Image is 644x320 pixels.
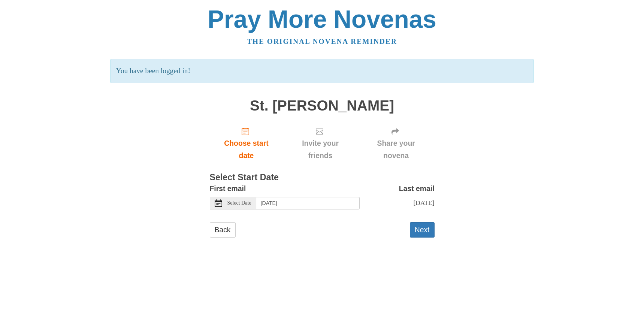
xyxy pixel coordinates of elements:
[247,37,397,45] a: The original novena reminder
[227,200,251,206] span: Select Date
[410,222,435,238] button: Next
[110,59,534,83] p: You have been logged in!
[399,182,435,195] label: Last email
[217,137,276,162] span: Choose start date
[283,121,357,166] div: Click "Next" to confirm your start date first.
[210,98,435,114] h1: St. [PERSON_NAME]
[413,199,434,206] span: [DATE]
[210,173,435,182] h3: Select Start Date
[358,121,435,166] div: Click "Next" to confirm your start date first.
[210,182,246,195] label: First email
[208,5,436,33] a: Pray More Novenas
[365,137,427,162] span: Share your novena
[210,121,283,166] a: Choose start date
[290,137,350,162] span: Invite your friends
[210,222,236,238] a: Back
